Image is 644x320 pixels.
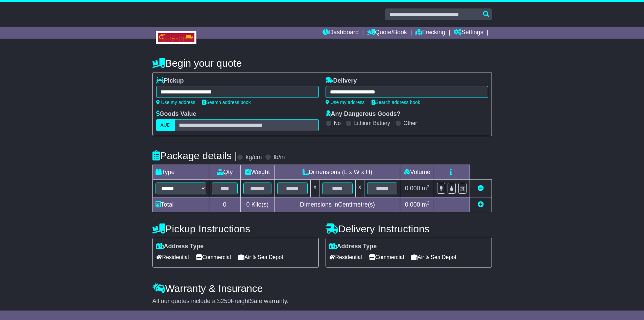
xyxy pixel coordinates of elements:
td: Type [152,165,209,180]
sup: 3 [427,200,430,206]
span: Air & Sea Depot [238,252,283,262]
span: Commercial [196,252,231,262]
span: m [422,201,430,208]
h4: Warranty & Insurance [152,283,492,294]
h4: Package details | [152,150,237,161]
span: 0.000 [405,185,420,192]
span: Commercial [369,252,404,262]
h4: Begin your quote [152,58,492,69]
label: Pickup [156,77,184,85]
td: Volume [400,165,434,180]
h4: Delivery Instructions [326,223,492,234]
span: 250 [221,298,231,304]
a: Quote/Book [367,27,407,39]
h4: Pickup Instructions [152,223,319,234]
td: Weight [240,165,275,180]
a: Settings [454,27,483,39]
label: Delivery [326,77,357,85]
td: 0 [209,197,240,212]
span: 0 [246,201,249,208]
td: Kilo(s) [240,197,275,212]
a: Dashboard [323,27,359,39]
label: Other [404,120,417,126]
label: Address Type [156,243,204,250]
a: Tracking [415,27,445,39]
label: Lithium Battery [354,120,390,126]
span: 0.000 [405,201,420,208]
a: Search address book [372,100,420,105]
span: m [422,185,430,192]
a: Add new item [478,201,484,208]
a: Remove this item [478,185,484,192]
a: Use my address [326,100,365,105]
label: lb/in [273,154,285,161]
label: No [334,120,341,126]
span: Residential [156,252,189,262]
td: x [355,180,364,197]
span: Residential [329,252,362,262]
span: Air & Sea Depot [411,252,456,262]
td: Qty [209,165,240,180]
sup: 3 [427,184,430,189]
td: Dimensions (L x W x H) [275,165,400,180]
a: Search address book [202,100,251,105]
div: All our quotes include a $ FreightSafe warranty. [152,298,492,305]
label: AUD [156,119,175,131]
label: Goods Value [156,110,196,118]
td: x [311,180,319,197]
td: Total [152,197,209,212]
a: Use my address [156,100,195,105]
label: kg/cm [245,154,262,161]
label: Address Type [329,243,377,250]
label: Any Dangerous Goods? [326,110,401,118]
td: Dimensions in Centimetre(s) [275,197,400,212]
